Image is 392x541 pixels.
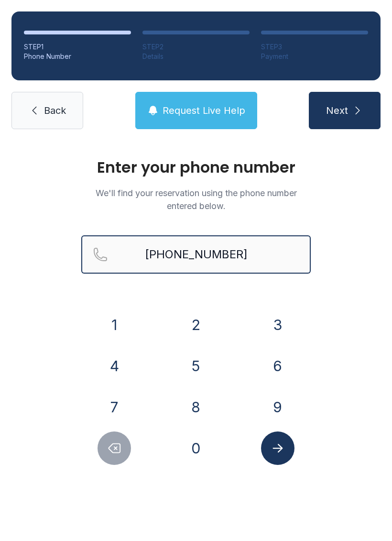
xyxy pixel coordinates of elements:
button: 9 [261,390,294,424]
p: We'll find your reservation using the phone number entered below. [81,187,311,212]
div: Payment [261,52,368,61]
button: 1 [98,308,131,342]
div: STEP 2 [142,42,250,52]
button: 6 [261,349,294,383]
div: STEP 3 [261,42,368,52]
span: Next [326,104,348,117]
input: Reservation phone number [81,235,311,274]
span: Request Live Help [163,104,245,117]
button: Submit lookup form [261,431,294,465]
button: 4 [98,349,131,383]
div: Details [142,52,250,61]
div: STEP 1 [24,42,131,52]
button: 8 [179,390,213,424]
button: 2 [179,308,213,342]
span: Back [44,104,66,117]
button: 5 [179,349,213,383]
button: 7 [98,390,131,424]
button: 0 [179,431,213,465]
button: Delete number [98,431,131,465]
button: 3 [261,308,294,342]
h1: Enter your phone number [81,160,311,175]
div: Phone Number [24,52,131,61]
